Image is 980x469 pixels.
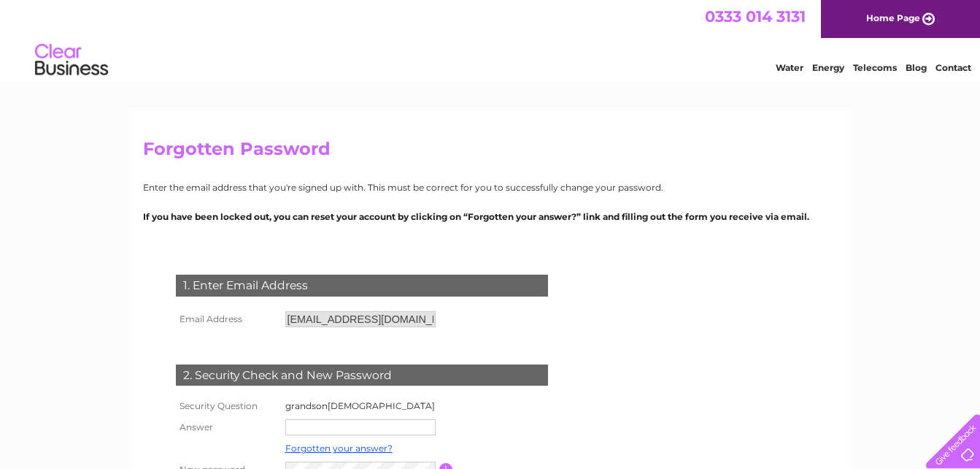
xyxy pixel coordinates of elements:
[935,62,971,73] a: Contact
[285,400,435,411] label: grandson[DEMOGRAPHIC_DATA]
[776,62,803,73] a: Water
[172,397,282,416] th: Security Question
[285,443,393,454] a: Forgotten your answer?
[176,275,548,297] div: 1. Enter Email Address
[143,180,838,194] p: Enter the email address that you're signed up with. This must be correct for you to successfully ...
[906,62,927,73] a: Blog
[34,38,109,83] img: logo.png
[143,139,838,167] h2: Forgotten Password
[853,62,897,73] a: Telecoms
[812,62,844,73] a: Energy
[172,416,282,439] th: Answer
[172,308,282,331] th: Email Address
[146,8,836,71] div: Clear Business is a trading name of Verastar Limited (registered in [GEOGRAPHIC_DATA] No. 3667643...
[143,210,838,224] p: If you have been locked out, you can reset your account by clicking on “Forgotten your answer?” l...
[176,365,548,386] div: 2. Security Check and New Password
[705,7,806,26] a: 0333 014 3131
